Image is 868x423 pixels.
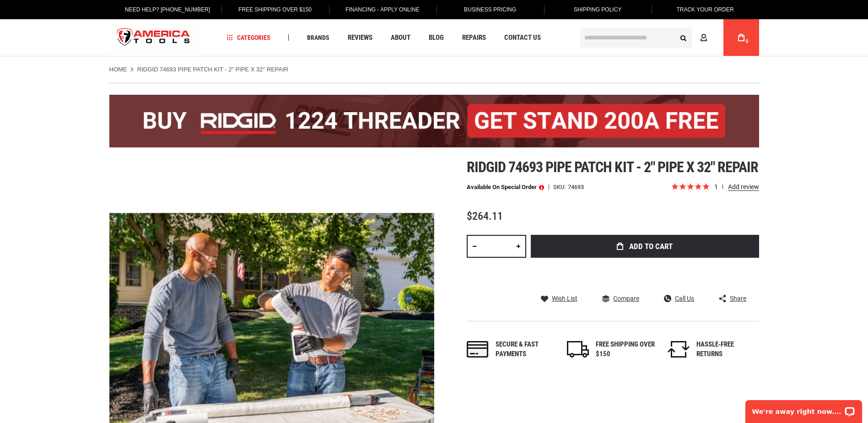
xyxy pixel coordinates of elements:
[541,294,577,303] a: Wish List
[746,39,749,44] span: 0
[552,295,577,302] span: Wish List
[733,19,750,56] a: 0
[467,158,759,176] span: Ridgid 74693 pipe patch kit - 2" pipe x 32" repair
[391,34,410,41] span: About
[504,34,541,41] span: Contact Us
[467,184,544,190] p: Available on Special Order
[387,32,415,44] a: About
[137,66,289,73] strong: RIDGID 74693 PIPE PATCH KIT - 2" PIPE X 32" REPAIR
[467,210,503,222] span: $264.11
[696,340,756,359] div: HASSLE-FREE RETURNS
[568,184,584,190] div: 74693
[574,6,622,13] span: Shipping Policy
[303,32,334,44] a: Brands
[714,183,759,190] span: 1 reviews
[602,294,639,303] a: Compare
[675,29,692,46] button: Search
[739,394,868,423] iframe: LiveChat chat widget
[109,21,198,55] img: America Tools
[567,341,589,358] img: shipping
[668,341,690,358] img: returns
[429,34,444,41] span: Blog
[344,32,377,44] a: Reviews
[613,295,639,302] span: Compare
[222,32,275,44] a: Categories
[109,21,198,55] a: store logo
[664,294,694,303] a: Call Us
[500,32,545,44] a: Contact Us
[307,34,329,41] span: Brands
[671,182,759,192] span: Rated 5.0 out of 5 stars 1 reviews
[425,32,448,44] a: Blog
[109,95,759,147] img: BOGO: Buy the RIDGID® 1224 Threader (26092), get the 92467 200A Stand FREE!
[730,295,746,302] span: Share
[109,65,127,74] a: Home
[348,34,372,41] span: Reviews
[596,340,655,359] div: FREE SHIPPING OVER $150
[467,341,489,358] img: payments
[462,34,486,41] span: Repairs
[496,340,555,359] div: Secure & fast payments
[675,295,694,302] span: Call Us
[458,32,490,44] a: Repairs
[629,243,673,250] span: Add to Cart
[529,260,761,287] iframe: Secure express checkout frame
[531,235,759,258] button: Add to Cart
[226,34,270,41] span: Categories
[553,184,568,190] strong: SKU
